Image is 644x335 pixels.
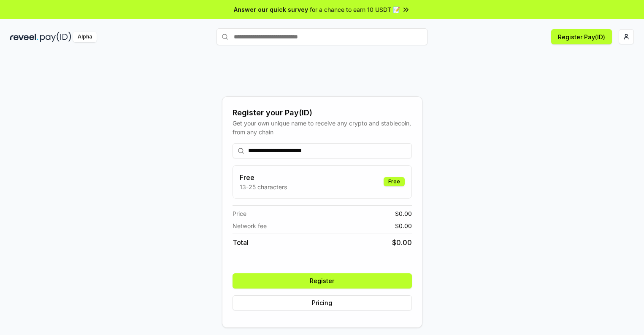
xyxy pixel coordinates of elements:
[392,237,412,248] span: $ 0.00
[40,32,71,42] img: pay_id
[233,295,412,310] button: Pricing
[233,273,412,289] button: Register
[234,5,308,14] span: Answer our quick survey
[240,172,287,182] h3: Free
[233,107,412,119] div: Register your Pay(ID)
[551,29,612,44] button: Register Pay(ID)
[395,209,412,218] span: $ 0.00
[395,221,412,230] span: $ 0.00
[240,182,287,191] p: 13-25 characters
[233,237,249,248] span: Total
[73,32,97,42] div: Alpha
[233,221,267,230] span: Network fee
[384,177,405,186] div: Free
[310,5,400,14] span: for a chance to earn 10 USDT 📝
[10,32,38,42] img: reveel_dark
[233,209,246,218] span: Price
[233,119,412,136] div: Get your own unique name to receive any crypto and stablecoin, from any chain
